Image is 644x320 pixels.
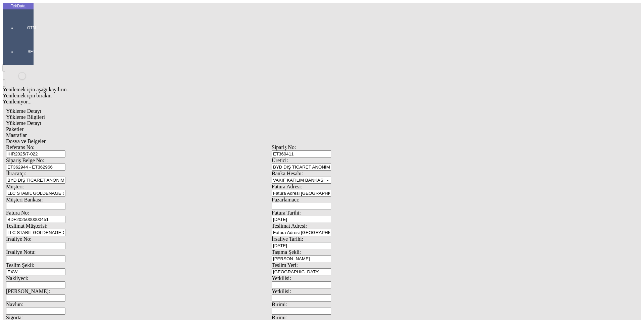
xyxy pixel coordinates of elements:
[272,157,288,163] span: Üretici:
[272,288,291,294] span: Yetkilisi:
[6,171,26,176] span: İhracatçı:
[6,302,23,307] span: Navlun:
[272,302,287,307] span: Birimi:
[3,3,34,9] div: TekData
[6,275,29,281] span: Nakliyeci:
[272,275,291,281] span: Yetkilisi:
[272,184,302,189] span: Fatura Adresi:
[6,126,23,132] span: Paketler
[21,49,42,54] span: SET
[6,288,50,294] span: [PERSON_NAME]:
[6,138,46,144] span: Dosya ve Belgeler
[3,87,541,93] div: Yenilemek için aşağı kaydırın...
[272,249,301,255] span: Taşıma Şekli:
[6,236,32,242] span: İrsaliye No:
[6,262,35,268] span: Teslim Şekli:
[6,157,44,163] span: Sipariş Belge No:
[272,236,303,242] span: İrsaliye Tarihi:
[6,249,36,255] span: İrsaliye Notu:
[6,197,43,202] span: Müşteri Bankası:
[6,120,41,126] span: Yükleme Detayı
[6,132,27,138] span: Masraflar
[3,93,541,99] div: Yenilemek için bırakın
[6,144,35,150] span: Referans No:
[6,184,24,189] span: Müşteri:
[6,108,41,114] span: Yükleme Detayı
[272,197,300,202] span: Pazarlamacı:
[6,223,48,229] span: Teslimat Müşterisi:
[272,171,303,176] span: Banka Hesabı:
[272,223,307,229] span: Teslimat Adresi:
[3,99,541,105] div: Yenileniyor...
[272,262,298,268] span: Teslim Yeri:
[6,114,45,120] span: Yükleme Bilgileri
[6,210,29,216] span: Fatura No:
[272,210,301,216] span: Fatura Tarihi:
[272,144,296,150] span: Sipariş No:
[21,25,42,31] span: GTM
